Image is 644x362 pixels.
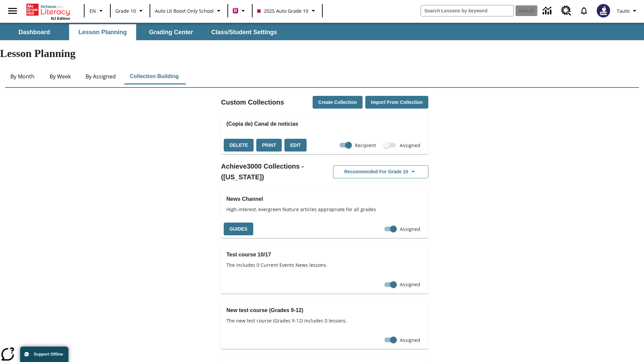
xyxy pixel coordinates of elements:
[539,2,557,20] a: Data Center
[617,7,630,14] span: Tauto
[226,119,423,129] h3: (Copia de) Canal de noticias
[257,7,308,14] span: 2025 Auto Grade 10
[226,206,423,213] span: High-interest, evergreen feature articles appropriate for all grades
[221,161,325,182] h2: Achieve3000 Collections - ([US_STATE])
[226,317,423,324] span: The new test course (Grades 9-12) includes 0 lessons.
[400,142,420,149] span: Assigned
[34,352,63,357] span: Support Offline
[90,7,96,14] span: EN
[138,24,205,40] button: Grading Center
[20,347,68,362] button: Support Offline
[224,223,253,236] button: Guides
[597,4,610,17] img: Avatar
[155,7,214,14] span: Auto Lit Boost only School
[26,3,70,16] a: Home
[421,5,514,16] input: search field
[333,165,428,178] button: Recommended for Grade 10
[256,139,282,152] button: Print, will open in a new window
[234,6,237,15] span: B
[614,5,641,17] button: Profile/Settings
[575,2,593,19] a: Notifications
[206,24,282,40] button: Class/Student Settings
[226,250,423,259] h3: Test course 10/17
[152,5,225,17] button: School: Auto Lit Boost only School, Select your school
[5,68,40,84] button: By Month
[313,96,363,109] button: Create Collection
[593,2,614,19] button: Select a new avatar
[51,16,70,20] span: NJ Edition
[400,337,420,344] span: Assigned
[26,2,70,20] div: Home
[43,68,77,84] button: By Week
[115,7,136,14] span: Grade 10
[557,2,575,20] a: Resource Center, Will open in new tab
[400,281,420,288] span: Assigned
[80,68,121,84] button: By Assigned
[224,139,254,152] button: Delete
[365,96,428,109] button: Import from Collection
[226,261,423,268] span: The includes 0 Current Events News lessons.
[1,24,68,40] button: Dashboard
[284,139,307,152] button: Edit
[226,194,423,204] h3: News Channel
[400,226,420,233] span: Assigned
[87,5,108,17] button: Language: EN, Select a language
[3,1,22,21] button: Open side menu
[124,68,184,84] button: Collection Building
[355,142,376,149] span: Recipient
[230,5,250,17] button: Boost Class color is violet red. Change class color
[226,306,423,315] h3: New test course (Grades 9-12)
[69,24,136,40] button: Lesson Planning
[255,5,320,17] button: Class: 2025 Auto Grade 10, Select your class
[113,5,148,17] button: Grade: Grade 10, Select a grade
[221,97,284,108] h2: Custom Collections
